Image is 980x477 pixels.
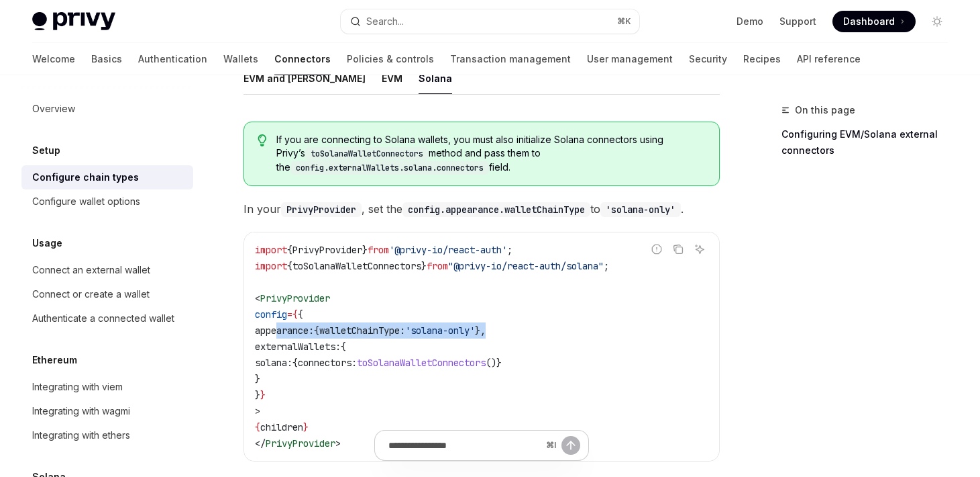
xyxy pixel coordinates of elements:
[21,306,193,331] a: Authenticate a connected wallet
[347,43,434,75] a: Policies & controls
[405,324,475,337] span: 'solana-only'
[604,260,609,272] span: ;
[388,431,541,460] input: Ask a question...
[587,43,673,75] a: User management
[298,357,357,369] span: connectors:
[32,12,115,31] img: light logo
[260,421,303,433] span: children
[276,133,706,175] span: If you are connecting to Solana wallets, you must also initialize Solana connectors using Privy’s...
[32,403,130,419] div: Integrating with wagmi
[255,389,260,401] span: }
[21,423,193,447] a: Integrating with ethers
[243,200,720,218] span: In your , set the to .
[319,324,405,337] span: walletChainType:
[21,97,193,121] a: Overview
[255,405,260,417] span: >
[255,260,287,272] span: import
[507,244,512,256] span: ;
[475,324,486,337] span: },
[260,292,330,304] span: PrivyProvider
[341,341,346,353] span: {
[281,202,362,217] code: PrivyProvider
[648,241,665,258] button: Report incorrect code
[743,43,781,75] a: Recipes
[32,286,150,302] div: Connect or create a wallet
[255,341,341,353] span: externalWallets:
[448,260,604,272] span: "@privy-io/react-auth/solana"
[243,62,366,94] div: EVM and [PERSON_NAME]
[314,324,319,337] span: {
[617,16,631,27] span: ⌘ K
[421,260,427,272] span: }
[290,161,489,175] code: config.externalWallets.solana.connectors
[21,399,193,423] a: Integrating with wagmi
[274,43,331,75] a: Connectors
[32,262,150,278] div: Connect an external wallet
[32,101,75,117] div: Overview
[832,11,916,32] a: Dashboard
[292,357,298,369] span: {
[292,260,421,272] span: toSolanaWalletConnectors
[255,421,260,433] span: {
[287,244,292,256] span: {
[795,102,855,118] span: On this page
[255,357,292,369] span: solana:
[669,241,687,258] button: Copy the contents from the code block
[32,310,174,327] div: Authenticate a connected wallet
[21,165,193,189] a: Configure chain types
[779,15,816,28] a: Support
[486,357,502,369] span: ()}
[91,43,122,75] a: Basics
[287,260,292,272] span: {
[366,13,404,30] div: Search...
[450,43,571,75] a: Transaction management
[298,308,303,320] span: {
[843,15,895,28] span: Dashboard
[427,260,448,272] span: from
[32,43,75,75] a: Welcome
[389,244,507,256] span: '@privy-io/react-auth'
[255,324,314,337] span: appearance:
[255,292,260,304] span: <
[32,193,140,210] div: Configure wallet options
[258,134,267,146] svg: Tip
[689,43,727,75] a: Security
[32,235,62,251] h5: Usage
[419,62,452,94] div: Solana
[926,11,948,32] button: Toggle dark mode
[691,241,708,258] button: Ask AI
[797,43,861,75] a: API reference
[32,142,60,159] h5: Setup
[341,9,639,34] button: Open search
[368,244,389,256] span: from
[260,389,266,401] span: }
[600,202,681,217] code: 'solana-only'
[382,62,402,94] div: EVM
[21,258,193,282] a: Connect an external wallet
[292,308,298,320] span: {
[255,308,287,320] span: config
[223,43,258,75] a: Wallets
[292,244,362,256] span: PrivyProvider
[303,421,309,433] span: }
[21,189,193,214] a: Configure wallet options
[32,169,139,185] div: Configure chain types
[21,375,193,399] a: Integrating with viem
[21,282,193,306] a: Connect or create a wallet
[32,352,77,368] h5: Ethereum
[737,15,763,28] a: Demo
[255,373,260,385] span: }
[402,202,590,217] code: config.appearance.walletChainType
[287,308,292,320] span: =
[138,43,207,75] a: Authentication
[781,124,959,161] a: Configuring EVM/Solana external connectors
[32,379,123,395] div: Integrating with viem
[255,244,287,256] span: import
[561,436,580,455] button: Send message
[357,357,486,369] span: toSolanaWalletConnectors
[32,427,130,443] div: Integrating with ethers
[305,147,429,161] code: toSolanaWalletConnectors
[362,244,368,256] span: }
